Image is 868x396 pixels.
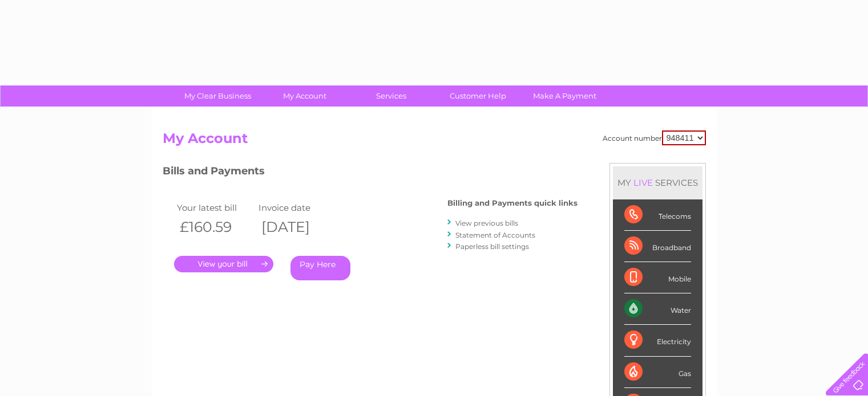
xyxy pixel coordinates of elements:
[163,130,706,152] h2: My Account
[603,130,706,145] div: Account number
[344,85,438,107] a: Services
[431,85,525,107] a: Customer Help
[613,166,703,199] div: MY SERVICES
[624,325,691,356] div: Electricity
[624,357,691,388] div: Gas
[455,231,535,239] a: Statement of Accounts
[624,199,691,231] div: Telecoms
[174,200,256,215] td: Your latest bill
[174,215,256,239] th: £160.59
[455,219,518,227] a: View previous bills
[163,163,578,183] h3: Bills and Payments
[455,242,529,251] a: Paperless bill settings
[290,256,350,280] a: Pay Here
[256,215,338,239] th: [DATE]
[171,85,265,107] a: My Clear Business
[624,293,691,325] div: Water
[447,199,578,207] h4: Billing and Payments quick links
[174,256,273,272] a: .
[631,177,655,188] div: LIVE
[624,231,691,262] div: Broadband
[624,262,691,293] div: Mobile
[256,200,338,215] td: Invoice date
[257,85,352,107] a: My Account
[518,85,612,107] a: Make A Payment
